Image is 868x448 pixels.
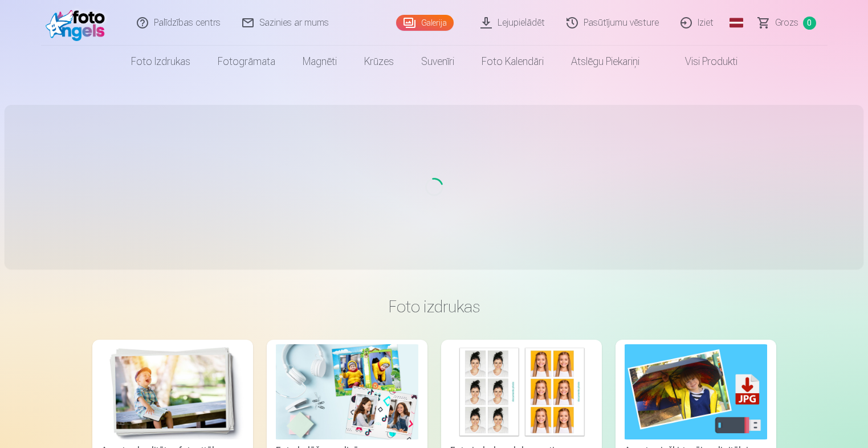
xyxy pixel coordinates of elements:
h3: Foto izdrukas [101,296,767,317]
img: Foto kolāža no divām fotogrāfijām [276,344,418,439]
span: Grozs [775,16,798,30]
a: Galerija [396,15,454,31]
a: Atslēgu piekariņi [557,46,653,78]
a: Foto izdrukas [117,46,204,78]
img: Augstas izšķirtspējas digitālais fotoattēls JPG formātā [625,344,767,439]
img: /fa1 [46,5,111,41]
a: Fotogrāmata [204,46,289,78]
img: Augstas kvalitātes fotoattēlu izdrukas [101,344,244,439]
img: Foto izdrukas dokumentiem [450,344,593,439]
a: Foto kalendāri [468,46,557,78]
span: 0 [803,17,816,30]
a: Suvenīri [407,46,468,78]
a: Krūzes [351,46,407,78]
a: Visi produkti [653,46,751,78]
a: Magnēti [289,46,351,78]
